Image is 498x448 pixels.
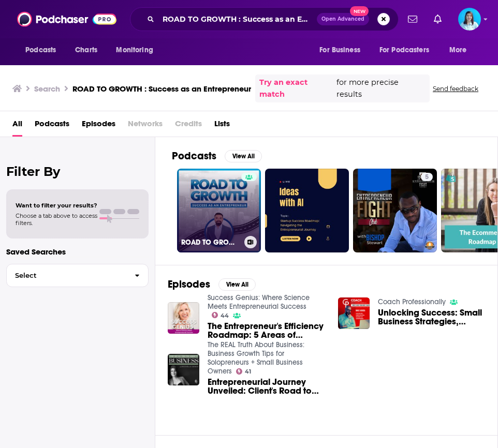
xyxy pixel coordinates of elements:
[16,212,97,227] span: Choose a tab above to access filters.
[208,322,326,339] a: The Entrepreneur's Efficiency Roadmap: 5 Areas of Focused Growth
[317,13,369,25] button: Open AdvancedNew
[458,8,481,31] span: Logged in as ClarisseG
[350,6,369,16] span: New
[442,40,480,60] button: open menu
[379,43,429,57] span: For Podcasters
[373,40,444,60] button: open menu
[319,43,360,57] span: For Business
[12,115,22,137] a: All
[430,10,446,28] a: Show notifications dropdown
[109,40,166,60] button: open menu
[175,115,202,137] span: Credits
[208,293,310,311] a: Success Genius: Where Science Meets Entrepreneurial Success
[82,115,115,137] a: Episodes
[116,43,153,57] span: Monitoring
[25,43,56,57] span: Podcasts
[75,43,97,57] span: Charts
[16,202,97,209] span: Want to filter your results?
[168,278,210,291] h2: Episodes
[312,40,373,60] button: open menu
[378,297,446,306] a: Coach Professionally
[35,115,69,137] a: Podcasts
[158,11,317,27] input: Search podcasts, credits, & more...
[221,313,229,318] span: 44
[177,169,261,252] a: ROAD TO GROWTH : Success as an Entrepreneur
[208,340,304,376] a: The REAL Truth About Business: Business Growth Tips for Solopreneurs + Small Business Owners
[458,8,481,31] img: User Profile
[458,8,481,31] button: Show profile menu
[130,7,399,31] div: Search podcasts, credits, & more...
[421,173,433,181] a: 5
[338,297,370,329] img: Unlocking Success: Small Business Strategies, Entrepreneurship Insights, and the Road to Growth
[378,308,496,326] a: Unlocking Success: Small Business Strategies, Entrepreneurship Insights, and the Road to Growth
[218,278,256,291] button: View All
[6,164,149,179] h2: Filter By
[225,150,262,162] button: View All
[259,77,334,100] a: Try an exact match
[404,10,421,28] a: Show notifications dropdown
[208,378,326,395] a: Entrepreneurial Journey Unveiled: Client's Road to Success
[168,354,199,385] img: Entrepreneurial Journey Unveiled: Client's Road to Success
[214,115,230,137] a: Lists
[68,40,104,60] a: Charts
[172,150,262,162] a: PodcastsView All
[18,40,69,60] button: open menu
[172,150,216,162] h2: Podcasts
[7,272,126,279] span: Select
[212,312,229,318] a: 44
[6,247,149,257] p: Saved Searches
[336,77,426,100] span: for more precise results
[321,17,364,22] span: Open Advanced
[353,169,437,252] a: 5
[181,238,240,247] h3: ROAD TO GROWTH : Success as an Entrepreneur
[34,84,60,94] h3: Search
[245,369,251,374] span: 41
[168,302,199,334] img: The Entrepreneur's Efficiency Roadmap: 5 Areas of Focused Growth
[168,278,256,291] a: EpisodesView All
[17,9,116,29] img: Podchaser - Follow, Share and Rate Podcasts
[6,264,149,287] button: Select
[425,172,429,183] span: 5
[430,84,481,93] button: Send feedback
[128,115,163,137] span: Networks
[449,43,467,57] span: More
[236,368,252,375] a: 41
[72,84,251,94] h3: ROAD TO GROWTH : Success as an Entrepreneur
